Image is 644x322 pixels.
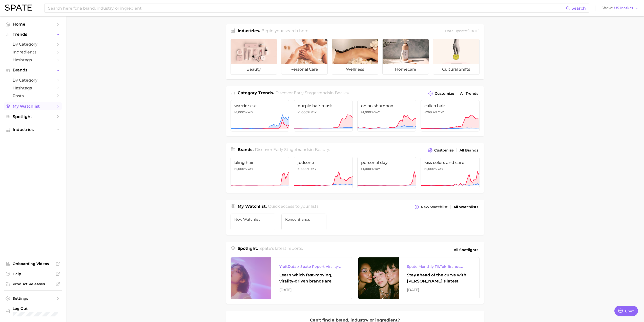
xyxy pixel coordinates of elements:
span: personal day [361,160,412,165]
a: All Spotlights [452,245,480,254]
span: >1,000% [234,167,247,171]
a: wellness [332,39,378,75]
span: YoY [247,167,253,171]
a: kiss colors and care>1,000% YoY [421,157,480,188]
a: cultural shifts [433,39,480,75]
span: YoY [247,110,253,114]
a: Spate Monthly TikTok Brands TrackerStay ahead of the curve with [PERSON_NAME]’s latest monthly tr... [358,257,480,299]
a: Log out. Currently logged in with e-mail jessica.barrett@kendobrands.com. [4,305,62,318]
span: YoY [311,167,317,171]
a: Product Releases [4,280,62,288]
a: jodsone>1,000% YoY [294,157,353,188]
span: cultural shifts [433,64,479,74]
div: Spate Monthly TikTok Brands Tracker [407,263,471,270]
a: Hashtags [4,84,62,92]
button: New Watchlist [413,203,449,211]
span: beauty [315,147,329,152]
a: onion shampoo>1,000% YoY [357,100,416,131]
span: All Brands [460,148,478,153]
a: Help [4,270,62,278]
span: YoY [311,110,317,114]
span: by Category [13,42,53,47]
span: Settings [13,296,53,301]
span: Ingredients [13,50,53,54]
span: by Category [13,78,53,83]
a: bling hair>1,000% YoY [231,157,289,188]
span: Show [601,7,613,9]
div: [DATE] [407,287,471,293]
span: Search [571,6,586,11]
button: ShowUS Market [600,5,640,11]
a: Kendo Brands [281,214,326,230]
a: YipitData x Spate Report Virality-Driven Brands Are Taking a Slice of the Beauty PieLearn which f... [231,257,352,299]
div: Stay ahead of the curve with [PERSON_NAME]’s latest monthly tracker, spotlighting the fastest-gro... [407,272,471,284]
a: Onboarding Videos [4,260,62,268]
a: Home [4,20,62,28]
span: bling hair [234,160,286,165]
a: personal care [281,39,328,75]
a: All Brands [458,147,480,154]
a: by Category [4,40,62,48]
span: Kendo Brands [285,217,323,221]
span: My Watchlist [13,104,53,109]
span: kiss colors and care [424,160,476,165]
span: Product Releases [13,282,53,286]
div: Learn which fast-moving, virality-driven brands are leading the pack, the risks of viral growth, ... [279,272,344,284]
a: All Trends [459,90,480,97]
a: homecare [382,39,429,75]
span: Onboarding Videos [13,261,53,266]
span: >1,000% [361,167,373,171]
span: All Spotlights [454,247,478,253]
span: Trends [13,32,53,37]
span: YoY [374,167,380,171]
span: personal care [281,64,327,74]
span: Log Out [13,306,73,311]
a: Posts [4,92,62,100]
span: YoY [374,110,380,114]
span: All Watchlists [453,205,478,209]
span: All Trends [460,91,478,96]
a: calico hair+769.4% YoY [421,100,480,131]
span: homecare [383,64,429,74]
span: +769.4% [424,110,437,114]
span: Discover Early Stage brands in . [255,147,330,152]
span: Customize [434,148,454,153]
span: New Watchlist [421,205,448,209]
span: Industries [13,127,53,132]
div: YipitData x Spate Report Virality-Driven Brands Are Taking a Slice of the Beauty Pie [279,263,344,270]
h2: Spate's latest reports. [259,245,303,254]
span: >1,000% [298,110,310,114]
h1: Spotlight. [238,245,258,254]
span: New Watchlist [234,217,272,221]
a: by Category [4,76,62,84]
a: New Watchlist [231,214,276,230]
span: >1,000% [234,110,247,114]
a: warrior cut>1,000% YoY [231,100,289,131]
a: Ingredients [4,48,62,56]
span: jodsone [298,160,349,165]
span: beauty [231,64,277,74]
h2: Quick access to your lists. [268,203,319,211]
span: YoY [438,110,444,114]
span: Posts [13,93,53,98]
a: My Watchlist [4,102,62,110]
a: All Watchlists [452,204,480,211]
button: Customize [427,90,455,97]
span: US Market [614,7,633,9]
span: calico hair [424,103,476,108]
span: >1,000% [424,167,437,171]
a: Spotlight [4,113,62,121]
span: >1,000% [298,167,310,171]
span: >1,000% [361,110,373,114]
a: Hashtags [4,56,62,64]
span: Home [13,22,53,27]
button: Brands [4,66,62,74]
a: purple hair mask>1,000% YoY [294,100,353,131]
span: purple hair mask [298,103,349,108]
span: YoY [438,167,443,171]
img: SPATE [5,5,32,11]
span: Hashtags [13,58,53,62]
button: Industries [4,126,62,134]
span: wellness [332,64,378,74]
span: Discover Early Stage trends in . [275,90,350,95]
